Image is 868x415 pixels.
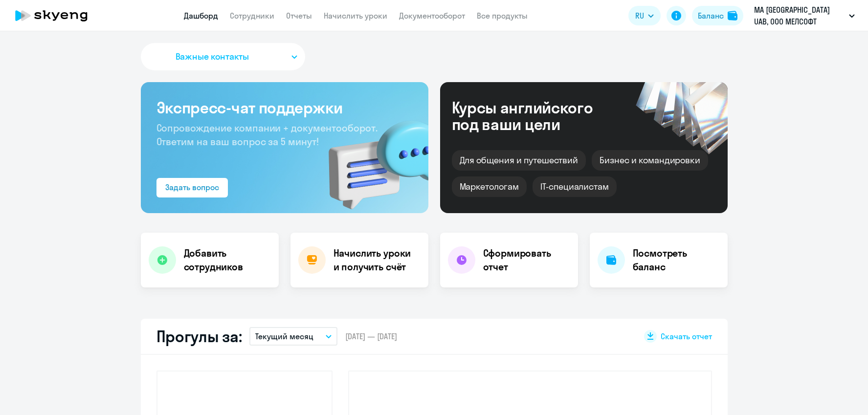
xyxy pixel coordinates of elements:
img: balance [728,11,737,21]
a: Отчеты [286,11,312,21]
span: Важные контакты [176,50,249,63]
span: [DATE] — [DATE] [345,331,397,342]
p: Текущий месяц [255,330,313,342]
p: MA [GEOGRAPHIC_DATA] UAB, ООО МЕЛСОФТ [754,4,845,27]
img: bg-img [314,103,428,213]
button: MA [GEOGRAPHIC_DATA] UAB, ООО МЕЛСОФТ [749,4,860,27]
h4: Начислить уроки и получить счёт [334,246,419,274]
div: Маркетологам [452,176,527,197]
button: Важные контакты [141,43,305,70]
span: Скачать отчет [661,331,712,342]
h4: Сформировать отчет [483,246,570,274]
a: Начислить уроки [324,11,387,21]
div: Бизнес и командировки [592,150,708,171]
span: RU [635,10,644,22]
button: Балансbalance [692,6,743,25]
div: Баланс [698,10,724,22]
button: Текущий месяц [249,327,337,346]
a: Сотрудники [230,11,274,21]
button: RU [628,6,661,25]
div: Для общения и путешествий [452,150,586,171]
div: Курсы английского под ваши цели [452,99,619,132]
div: IT-специалистам [533,176,617,197]
h4: Добавить сотрудников [184,246,271,274]
a: Дашборд [184,11,218,21]
h3: Экспресс-чат поддержки [156,98,413,117]
a: Все продукты [477,11,528,21]
a: Документооборот [399,11,465,21]
div: Задать вопрос [165,181,219,193]
h2: Прогулы за: [156,327,242,346]
h4: Посмотреть баланс [633,246,720,274]
span: Сопровождение компании + документооборот. Ответим на ваш вопрос за 5 минут! [156,122,378,148]
button: Задать вопрос [156,178,228,197]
